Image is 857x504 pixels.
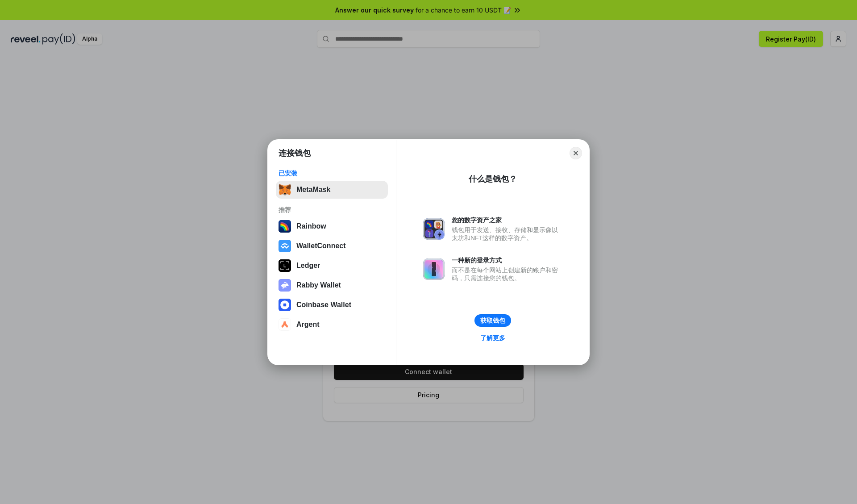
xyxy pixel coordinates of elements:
[452,266,562,282] div: 而不是在每个网站上创建新的账户和密码，只需连接您的钱包。
[276,257,388,275] button: Ledger
[296,242,346,250] div: WalletConnect
[276,296,388,314] button: Coinbase Wallet
[452,226,562,242] div: 钱包用于发送、接收、存储和显示像以太坊和NFT这样的数字资产。
[296,301,351,309] div: Coinbase Wallet
[279,318,291,331] img: svg+xml,%3Csvg%20width%3D%2228%22%20height%3D%2228%22%20viewBox%3D%220%200%2028%2028%22%20fill%3D...
[474,314,511,327] button: 获取钱包
[276,217,388,235] button: Rainbow
[469,174,517,184] div: 什么是钱包？
[279,299,291,311] img: svg+xml,%3Csvg%20width%3D%2228%22%20height%3D%2228%22%20viewBox%3D%220%200%2028%2028%22%20fill%3D...
[296,186,330,194] div: MetaMask
[279,183,291,196] img: svg+xml,%3Csvg%20fill%3D%22none%22%20height%3D%2233%22%20viewBox%3D%220%200%2035%2033%22%20width%...
[480,334,505,342] div: 了解更多
[279,279,291,292] img: svg+xml,%3Csvg%20xmlns%3D%22http%3A%2F%2Fwww.w3.org%2F2000%2Fsvg%22%20fill%3D%22none%22%20viewBox...
[296,222,326,230] div: Rainbow
[276,237,388,255] button: WalletConnect
[296,262,320,270] div: Ledger
[279,240,291,252] img: svg+xml,%3Csvg%20width%3D%2228%22%20height%3D%2228%22%20viewBox%3D%220%200%2028%2028%22%20fill%3D...
[279,148,311,158] h1: 连接钱包
[279,220,291,233] img: svg+xml,%3Csvg%20width%3D%22120%22%20height%3D%22120%22%20viewBox%3D%220%200%20120%20120%22%20fil...
[276,276,388,294] button: Rabby Wallet
[423,218,445,240] img: svg+xml,%3Csvg%20xmlns%3D%22http%3A%2F%2Fwww.w3.org%2F2000%2Fsvg%22%20fill%3D%22none%22%20viewBox...
[276,316,388,333] button: Argent
[276,181,388,199] button: MetaMask
[279,259,291,272] img: svg+xml,%3Csvg%20xmlns%3D%22http%3A%2F%2Fwww.w3.org%2F2000%2Fsvg%22%20width%3D%2228%22%20height%3...
[296,321,320,329] div: Argent
[452,256,562,264] div: 一种新的登录方式
[296,281,341,289] div: Rabby Wallet
[475,332,511,344] a: 了解更多
[279,169,385,177] div: 已安装
[480,317,505,325] div: 获取钱包
[279,206,385,214] div: 推荐
[452,216,562,224] div: 您的数字资产之家
[423,258,445,280] img: svg+xml,%3Csvg%20xmlns%3D%22http%3A%2F%2Fwww.w3.org%2F2000%2Fsvg%22%20fill%3D%22none%22%20viewBox...
[570,147,582,159] button: Close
